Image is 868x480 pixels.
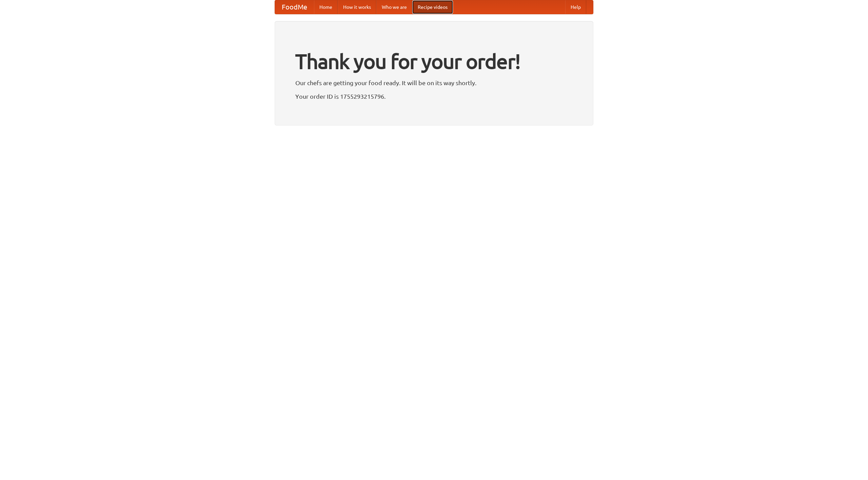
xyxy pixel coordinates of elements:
h1: Thank you for your order! [295,45,573,78]
a: Help [565,0,586,14]
a: How it works [338,0,376,14]
a: FoodMe [275,0,314,14]
p: Your order ID is 1755293215796. [295,91,573,101]
a: Home [314,0,338,14]
p: Our chefs are getting your food ready. It will be on its way shortly. [295,78,573,88]
a: Who we are [376,0,412,14]
a: Recipe videos [412,0,453,14]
